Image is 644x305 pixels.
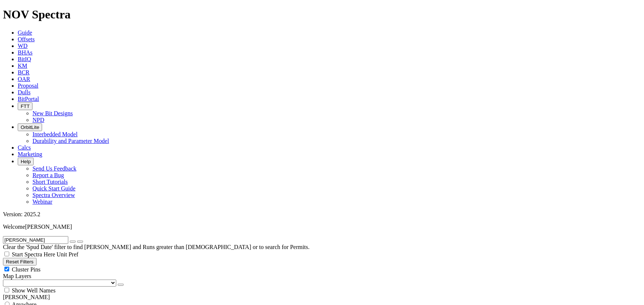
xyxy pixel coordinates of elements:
span: Start Spectra Here [12,251,55,257]
a: WD [18,43,28,49]
div: Version: 2025.2 [3,211,641,218]
a: Short Tutorials [32,179,68,185]
button: FTT [18,102,32,110]
a: KM [18,63,27,69]
span: Unit Pref [56,251,78,257]
a: Report a Bug [32,172,64,178]
span: [PERSON_NAME] [25,224,72,230]
button: Reset Filters [3,258,37,266]
a: New Bit Designs [32,110,73,116]
a: Durability and Parameter Model [32,138,109,144]
a: Spectra Overview [32,192,75,198]
button: OrbitLite [18,123,42,131]
a: Quick Start Guide [32,185,75,192]
span: FTT [21,104,30,109]
span: Show Well Names [12,287,55,294]
span: OrbitLite [21,125,39,130]
a: Proposal [18,83,38,89]
a: Dulls [18,89,31,95]
a: BHAs [18,49,32,56]
a: Guide [18,29,32,36]
input: Search [3,236,68,244]
a: BCR [18,69,30,76]
p: Welcome [3,224,641,230]
a: OAR [18,76,30,82]
a: Webinar [32,199,52,205]
h1: NOV Spectra [3,8,641,21]
span: Map Layers [3,273,31,279]
a: Offsets [18,36,35,42]
span: Cluster Pins [12,266,41,273]
span: Clear the 'Spud Date' filter to find [PERSON_NAME] and Runs greater than [DEMOGRAPHIC_DATA] or to... [3,244,310,250]
a: Calcs [18,144,31,151]
button: Help [18,158,34,165]
div: [PERSON_NAME] [3,294,641,301]
a: BitIQ [18,56,31,62]
a: Marketing [18,151,42,157]
input: Start Spectra Here [4,252,9,256]
a: Send Us Feedback [32,165,76,172]
a: Interbedded Model [32,131,78,137]
span: Help [21,159,31,164]
a: NPD [32,117,44,123]
a: BitPortal [18,96,39,102]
